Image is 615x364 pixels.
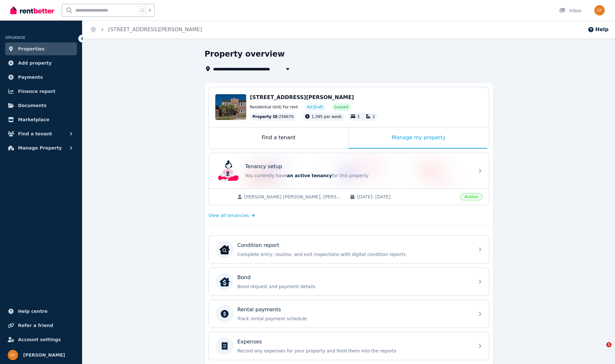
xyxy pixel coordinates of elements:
[5,42,77,55] a: Properties
[5,85,77,98] a: Finance report
[238,283,471,290] p: Bond request and payment details
[18,336,61,343] span: Account settings
[209,153,489,188] a: Tenancy setupTenancy setupYou currently havean active tenancyfor this property
[218,160,239,181] img: Tenancy setup
[18,116,49,123] span: Marketplace
[18,45,45,53] span: Properties
[82,21,210,39] nav: Breadcrumb
[209,127,349,149] div: Find a tenant
[5,333,77,346] a: Account settings
[18,322,53,329] span: Refer a friend
[209,236,489,263] a: Condition reportCondition reportComplete entry, routine, and exit inspections with digital condit...
[593,342,609,358] iframe: Intercom live chat
[18,130,52,138] span: Find a tenant
[5,305,77,318] a: Help centre
[209,300,489,328] a: Rental paymentsTrack rental payment schedule
[219,277,230,287] img: Bond
[5,141,77,154] button: Manage Property
[209,212,255,219] a: View all tenancies
[238,348,471,354] p: Record any expenses for your property and feed them into the reports
[357,194,456,200] span: [DATE] - [DATE]
[5,57,77,69] a: Add property
[349,127,489,149] div: Manage my property
[5,71,77,84] a: Payments
[205,49,285,59] h1: Property overview
[245,172,471,179] p: You currently have for this property
[10,5,54,15] img: RentBetter
[18,144,62,152] span: Manage Property
[594,5,605,15] img: Giora Friede
[5,99,77,112] a: Documents
[335,105,348,110] span: Leased
[18,73,43,81] span: Payments
[250,94,354,100] span: [STREET_ADDRESS][PERSON_NAME]
[18,87,55,95] span: Finance report
[238,251,471,258] p: Complete entry, routine, and exit inspections with digital condition reports
[238,338,262,346] p: Expenses
[5,35,25,40] span: ORGANISE
[588,26,609,33] button: Help
[8,350,18,360] img: Giora Friede
[219,244,230,255] img: Condition report
[250,113,296,121] div: : 258670
[250,105,298,110] span: Residential Unit | For rent
[209,332,489,360] a: ExpensesRecord any expenses for your property and feed them into the reports
[18,102,47,109] span: Documents
[238,315,471,322] p: Track rental payment schedule
[5,113,77,126] a: Marketplace
[253,114,278,119] span: Property ID
[18,59,52,67] span: Add property
[372,114,375,119] span: 2
[209,268,489,296] a: BondBondBond request and payment details
[357,114,360,119] span: 3
[149,8,151,13] span: k
[18,307,48,315] span: Help centre
[238,274,251,281] p: Bond
[209,212,249,219] span: View all tenancies
[245,163,282,170] p: Tenancy setup
[5,319,77,332] a: Refer a friend
[23,351,65,359] span: [PERSON_NAME]
[307,105,323,110] span: Ad: Draft
[312,114,341,119] span: 1,395 per week
[606,342,611,347] span: 1
[244,194,344,200] span: [PERSON_NAME] [PERSON_NAME], [PERSON_NAME]
[287,173,332,178] span: an active tenancy
[559,7,582,14] div: Inbox
[238,241,279,249] p: Condition report
[460,193,482,200] span: Active
[108,26,202,32] a: [STREET_ADDRESS][PERSON_NAME]
[238,306,281,314] p: Rental payments
[5,127,77,140] button: Find a tenant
